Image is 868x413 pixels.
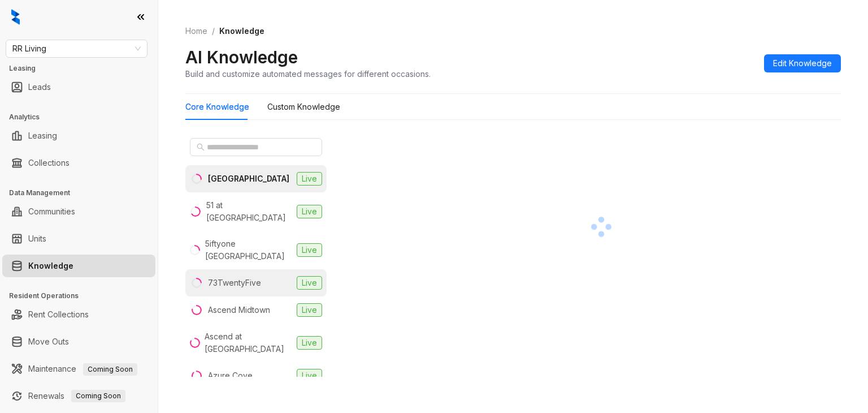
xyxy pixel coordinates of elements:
[2,303,155,326] li: Rent Collections
[297,336,322,350] span: Live
[2,358,155,380] li: Maintenance
[297,243,322,257] span: Live
[212,25,215,37] li: /
[71,390,125,402] span: Coming Soon
[28,227,46,250] a: Units
[208,304,270,316] div: Ascend Midtown
[197,143,205,151] span: search
[28,255,73,277] a: Knowledge
[28,303,89,326] a: Rent Collections
[297,369,322,382] span: Live
[205,330,292,355] div: Ascend at [GEOGRAPHIC_DATA]
[185,46,298,68] h2: AI Knowledge
[2,152,155,174] li: Collections
[11,9,20,25] img: logo
[219,26,264,36] span: Knowledge
[9,112,158,122] h3: Analytics
[12,40,141,57] span: RR Living
[2,227,155,250] li: Units
[185,68,431,80] div: Build and customize automated messages for different occasions.
[773,57,832,70] span: Edit Knowledge
[9,63,158,74] h3: Leasing
[297,303,322,317] span: Live
[208,277,261,289] div: 73TwentyFive
[183,25,210,37] a: Home
[28,124,57,147] a: Leasing
[2,200,155,223] li: Communities
[208,369,253,382] div: Azure Cove
[2,124,155,147] li: Leasing
[208,173,289,185] div: [GEOGRAPHIC_DATA]
[2,385,155,407] li: Renewals
[297,172,322,186] span: Live
[2,255,155,277] li: Knowledge
[2,330,155,353] li: Move Outs
[297,205,322,218] span: Live
[9,188,158,198] h3: Data Management
[267,101,340,113] div: Custom Knowledge
[185,101,249,113] div: Core Knowledge
[2,76,155,98] li: Leads
[28,152,70,174] a: Collections
[83,363,137,376] span: Coming Soon
[28,200,75,223] a: Communities
[297,276,322,290] span: Live
[206,199,292,224] div: 51 at [GEOGRAPHIC_DATA]
[28,76,51,98] a: Leads
[205,238,292,263] div: 5iftyone [GEOGRAPHIC_DATA]
[28,385,125,407] a: RenewalsComing Soon
[764,54,841,72] button: Edit Knowledge
[9,291,158,301] h3: Resident Operations
[28,330,69,353] a: Move Outs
